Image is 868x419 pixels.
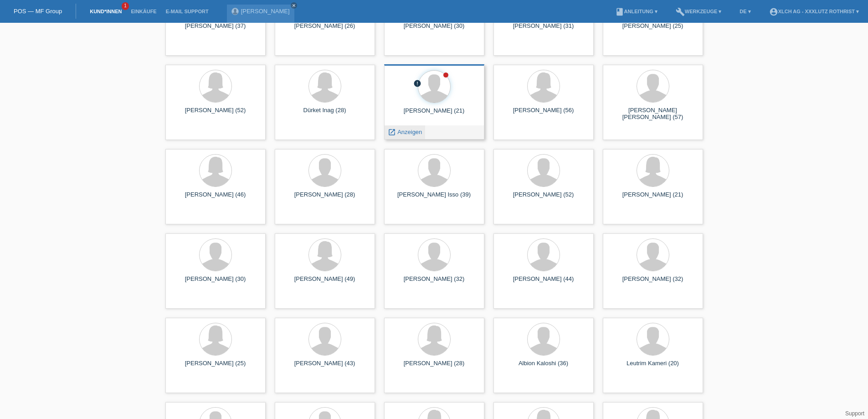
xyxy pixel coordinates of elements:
[161,9,213,14] a: E-Mail Support
[676,7,685,16] i: build
[501,191,586,206] div: [PERSON_NAME] (52)
[610,275,696,290] div: [PERSON_NAME] (32)
[391,107,477,122] div: [PERSON_NAME] (21)
[241,8,290,15] a: [PERSON_NAME]
[501,360,586,374] div: Albion Kaloshi (36)
[391,191,477,206] div: [PERSON_NAME] Isso (39)
[610,191,696,206] div: [PERSON_NAME] (21)
[173,191,258,206] div: [PERSON_NAME] (46)
[501,275,586,290] div: [PERSON_NAME] (44)
[610,22,696,37] div: [PERSON_NAME] (25)
[388,128,396,136] i: launch
[173,360,258,374] div: [PERSON_NAME] (25)
[122,2,129,10] span: 1
[501,22,586,37] div: [PERSON_NAME] (31)
[282,275,368,290] div: [PERSON_NAME] (49)
[615,7,624,16] i: book
[413,79,421,88] i: error
[282,107,368,121] div: Dürket Inag (28)
[735,9,755,14] a: DE ▾
[671,9,726,14] a: buildWerkzeuge ▾
[769,7,778,16] i: account_circle
[845,410,864,417] a: Support
[282,360,368,374] div: [PERSON_NAME] (43)
[291,2,297,9] a: close
[282,22,368,37] div: [PERSON_NAME] (26)
[413,79,421,89] div: Unbestätigt, in Bearbeitung
[610,360,696,374] div: Leutrim Kameri (20)
[173,22,258,37] div: [PERSON_NAME] (37)
[397,129,422,135] span: Anzeigen
[391,22,477,37] div: [PERSON_NAME] (30)
[391,275,477,290] div: [PERSON_NAME] (32)
[173,107,258,121] div: [PERSON_NAME] (52)
[14,8,62,15] a: POS — MF Group
[282,191,368,206] div: [PERSON_NAME] (28)
[173,275,258,290] div: [PERSON_NAME] (30)
[391,360,477,374] div: [PERSON_NAME] (28)
[126,9,161,14] a: Einkäufe
[611,9,662,14] a: bookAnleitung ▾
[501,107,586,121] div: [PERSON_NAME] (56)
[388,129,422,135] a: launch Anzeigen
[765,9,863,14] a: account_circleXLCH AG - XXXLutz Rothrist ▾
[292,3,296,8] i: close
[85,9,126,14] a: Kund*innen
[610,107,696,121] div: [PERSON_NAME] [PERSON_NAME] (57)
